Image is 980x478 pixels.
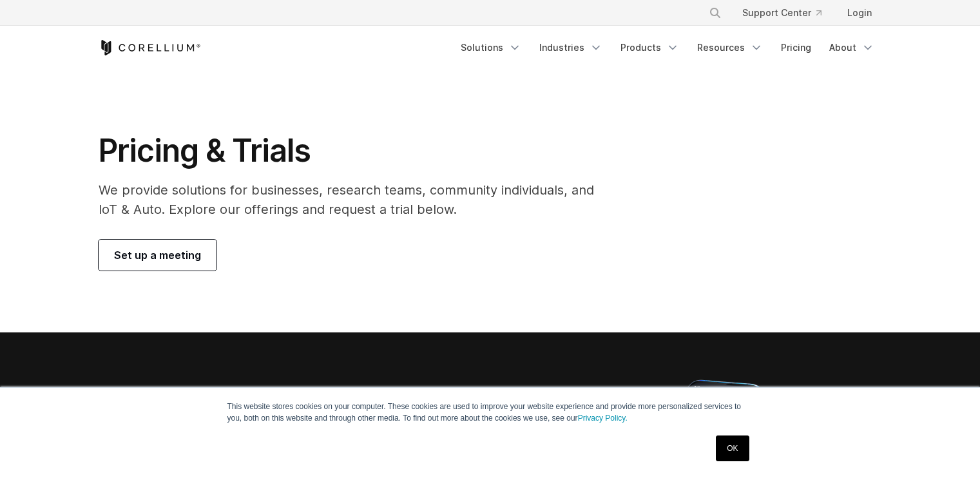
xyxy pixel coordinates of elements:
a: About [821,36,882,59]
h6: FOR BUSINESS [99,386,163,397]
div: Navigation Menu [693,1,882,24]
a: Support Center [732,1,832,24]
a: Corellium Home [99,40,201,55]
a: Privacy Policy. [578,414,628,423]
a: Login [837,1,882,24]
a: Solutions [453,36,529,59]
a: Pricing [773,36,819,59]
p: This website stores cookies on your computer. These cookies are used to improve your website expe... [227,401,753,424]
button: Search [704,1,727,24]
a: OK [716,435,749,461]
a: Industries [532,36,610,59]
p: We provide solutions for businesses, research teams, community individuals, and IoT & Auto. Explo... [99,180,612,219]
span: Set up a meeting [114,247,201,263]
a: Products [613,36,687,59]
h1: Pricing & Trials [99,131,612,170]
a: Set up a meeting [99,240,216,271]
a: Resources [689,36,771,59]
div: Navigation Menu [453,36,882,59]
